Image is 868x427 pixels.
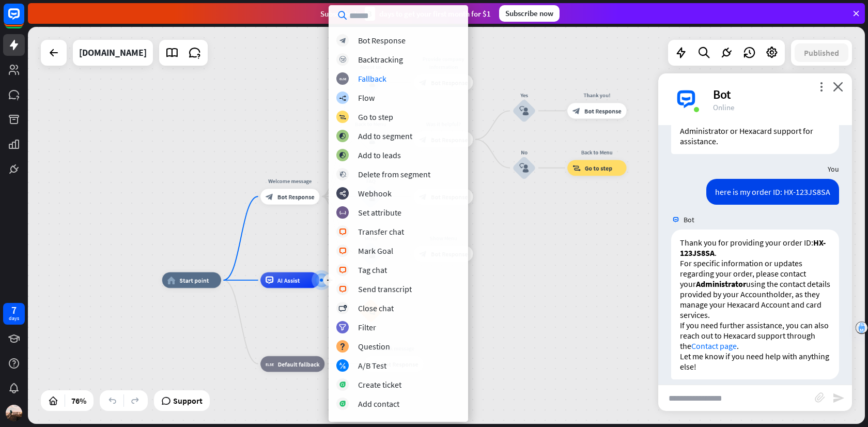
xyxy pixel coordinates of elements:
[339,133,346,140] i: block_add_to_segment
[713,102,840,112] div: Online
[8,4,39,35] button: Open LiveChat chat widget
[572,107,580,115] i: block_bot_response
[358,188,392,199] div: Webhook
[339,228,347,235] i: block_livechat
[339,37,346,44] i: block_bot_response
[501,91,548,99] div: Yes
[358,399,399,409] div: Add contact
[339,75,346,82] i: block_fallback
[684,215,694,224] span: Bot
[408,234,479,241] div: Show Menu
[339,267,347,273] i: block_livechat
[339,209,346,216] i: block_set_attribute
[408,119,479,127] div: Was it helpful?
[339,248,347,254] i: block_livechat
[680,105,830,146] p: If you experience any delay or issue with your deposit, please contact your Administrator or Hexa...
[358,131,412,141] div: Add to segment
[696,279,746,289] strong: Administrator
[277,192,315,200] span: Bot Response
[713,86,840,102] div: Bot
[9,315,19,322] div: days
[3,303,25,325] a: 7 days
[358,322,376,332] div: Filter
[266,192,273,200] i: block_bot_response
[562,148,632,156] div: Back to Menu
[680,320,830,351] p: If you need further assistance, you can also reach out to Hexacard support through the .
[358,35,406,45] div: Bot Response
[832,392,845,404] i: send
[173,392,203,409] span: Support
[179,276,209,284] span: Start point
[562,91,632,99] div: Thank you!
[358,169,430,179] div: Delete from segment
[358,246,393,256] div: Mark Goal
[519,106,529,115] i: block_user_input
[680,351,830,372] p: Let me know if you need help with anything else!
[320,7,491,21] div: Subscribe in days to get your first month for $1
[585,164,612,172] span: Go to step
[833,82,843,91] i: close
[358,303,394,313] div: Close chat
[706,179,839,205] div: here is my order ID: HX-123JS8SA
[339,286,347,293] i: block_livechat
[815,392,825,403] i: block_attachment
[828,164,839,174] span: You
[278,360,320,368] span: Default fallback
[358,284,412,294] div: Send transcript
[519,163,529,173] i: block_user_input
[255,177,326,185] div: Welcome message
[338,305,347,312] i: block_close_chat
[277,276,300,284] span: AI Assist
[408,55,479,70] div: Provide company information
[358,341,390,352] div: Question
[327,278,332,283] i: plus
[339,56,346,63] i: block_backtracking
[68,392,89,409] div: 76%
[358,73,386,84] div: Fallback
[11,306,17,315] div: 7
[501,148,548,156] div: No
[584,107,622,115] span: Bot Response
[358,226,404,237] div: Transfer chat
[358,379,401,390] div: Create ticket
[339,324,346,331] i: filter
[572,164,581,172] i: block_goto
[358,150,401,160] div: Add to leads
[499,5,560,22] div: Subscribe now
[339,95,346,101] i: builder_tree
[680,237,826,258] strong: HX-123JS8SA
[358,54,403,65] div: Backtracking
[339,152,346,159] i: block_add_to_segment
[358,93,375,103] div: Flow
[339,171,346,178] i: block_delete_from_segment
[358,112,393,122] div: Go to step
[339,190,346,197] i: webhooks
[680,237,830,258] p: Thank you for providing your order ID: .
[266,360,274,368] i: block_fallback
[167,276,176,284] i: home_2
[358,207,401,218] div: Set attribute
[816,82,826,91] i: more_vert
[358,265,387,275] div: Tag chat
[79,40,147,66] div: hexacard.me
[680,258,830,320] p: For specific information or updates regarding your order, please contact your using the contact d...
[795,43,848,62] button: Published
[691,341,737,351] a: Contact page
[339,362,346,369] i: block_ab_testing
[358,360,386,371] div: A/B Test
[339,343,346,350] i: block_question
[339,114,346,120] i: block_goto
